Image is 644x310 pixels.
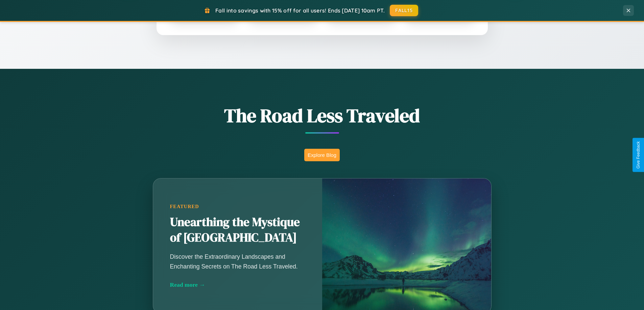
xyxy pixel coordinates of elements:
button: FALL15 [390,5,418,16]
h2: Unearthing the Mystique of [GEOGRAPHIC_DATA] [170,215,305,246]
div: Read more → [170,281,305,288]
span: Fall into savings with 15% off for all users! Ends [DATE] 10am PT. [215,7,385,14]
p: Discover the Extraordinary Landscapes and Enchanting Secrets on The Road Less Traveled. [170,252,305,271]
button: Explore Blog [304,149,340,161]
h1: The Road Less Traveled [119,103,525,129]
div: Give Feedback [636,141,641,169]
div: Featured [170,204,305,209]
